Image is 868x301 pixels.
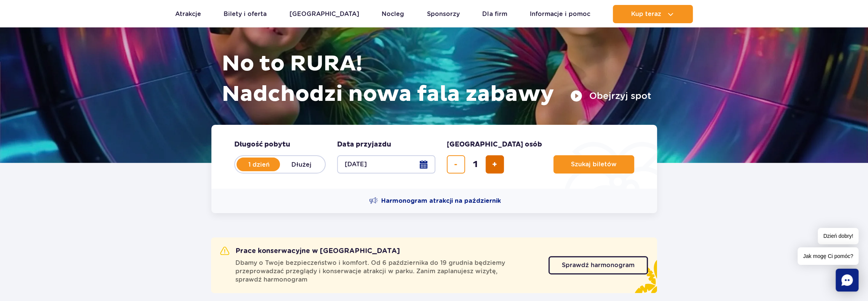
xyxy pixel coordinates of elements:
[482,5,507,23] a: Dla firm
[235,259,539,284] span: Dbamy o Twoje bezpieczeństwo i komfort. Od 6 października do 19 grudnia będziemy przeprowadzać pr...
[571,161,617,168] span: Szukaj biletów
[631,11,661,18] span: Kup teraz
[562,262,635,268] span: Sprawdź harmonogram
[369,196,501,205] a: Harmonogram atrakcji na październik
[570,90,651,102] button: Obejrzyj spot
[175,5,201,23] a: Atrakcje
[211,125,657,189] form: Planowanie wizyty w Park of Poland
[337,155,435,174] button: [DATE]
[224,5,267,23] a: Bilety i oferta
[466,155,484,174] input: liczba biletów
[222,49,651,110] h1: No to RURA! Nadchodzi nowa fala zabawy
[553,155,634,174] button: Szukaj biletów
[427,5,460,23] a: Sponsorzy
[220,247,400,256] h2: Prace konserwacyjne w [GEOGRAPHIC_DATA]
[548,256,648,274] a: Sprawdź harmonogram
[530,5,590,23] a: Informacje i pomoc
[337,140,391,149] span: Data przyjazdu
[613,5,693,23] button: Kup teraz
[237,156,281,172] label: 1 dzień
[798,247,858,265] span: Jak mogę Ci pomóc?
[836,269,858,291] div: Chat
[447,140,542,149] span: [GEOGRAPHIC_DATA] osób
[234,140,290,149] span: Długość pobytu
[280,156,323,172] label: Dłużej
[289,5,359,23] a: [GEOGRAPHIC_DATA]
[447,155,465,174] button: usuń bilet
[382,5,404,23] a: Nocleg
[486,155,504,174] button: dodaj bilet
[818,228,858,244] span: Dzień dobry!
[381,197,501,205] span: Harmonogram atrakcji na październik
